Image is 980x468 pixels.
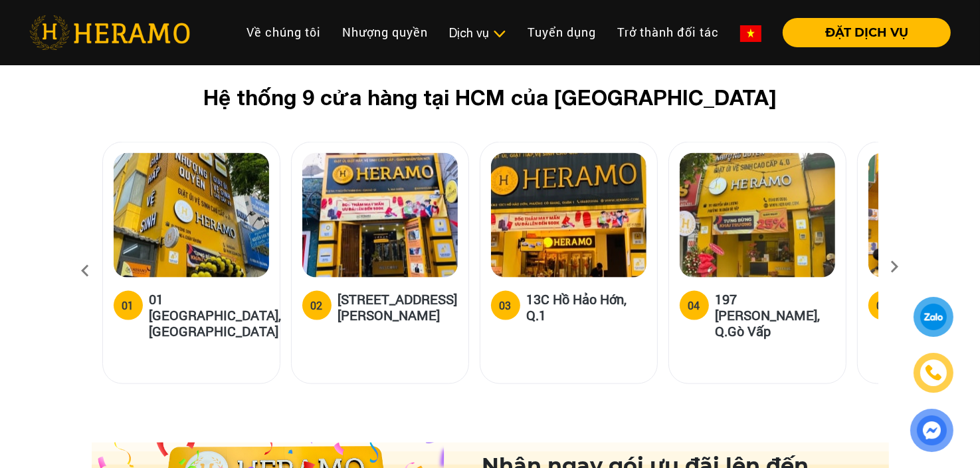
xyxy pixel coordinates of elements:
[527,291,646,323] h5: 13C Hồ Hảo Hớn, Q.1
[716,291,835,339] h5: 197 [PERSON_NAME], Q.Gò Vấp
[607,18,730,47] a: Trở thành đối tác
[877,298,889,314] div: 05
[149,291,282,339] h5: 01 [GEOGRAPHIC_DATA], [GEOGRAPHIC_DATA]
[311,298,323,314] div: 02
[236,18,332,47] a: Về chúng tôi
[916,355,951,391] a: phone-icon
[492,27,506,41] img: subToggleIcon
[332,18,439,47] a: Nhượng quyền
[491,153,646,278] img: heramo-13c-ho-hao-hon-quan-1
[500,298,512,314] div: 03
[122,298,134,314] div: 01
[517,18,607,47] a: Tuyển dụng
[449,24,506,42] div: Dịch vụ
[680,153,835,278] img: heramo-197-nguyen-van-luong
[772,27,951,39] a: ĐẶT DỊCH VỤ
[114,153,269,278] img: heramo-01-truong-son-quan-tan-binh
[688,298,700,314] div: 04
[740,25,761,42] img: vn-flag.png
[338,291,458,323] h5: [STREET_ADDRESS][PERSON_NAME]
[783,18,951,47] button: ĐẶT DỊCH VỤ
[29,15,190,50] img: heramo-logo.png
[926,365,941,380] img: phone-icon
[302,153,458,278] img: heramo-18a-71-nguyen-thi-minh-khai-quan-1
[124,85,857,110] h2: Hệ thống 9 cửa hàng tại HCM của [GEOGRAPHIC_DATA]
